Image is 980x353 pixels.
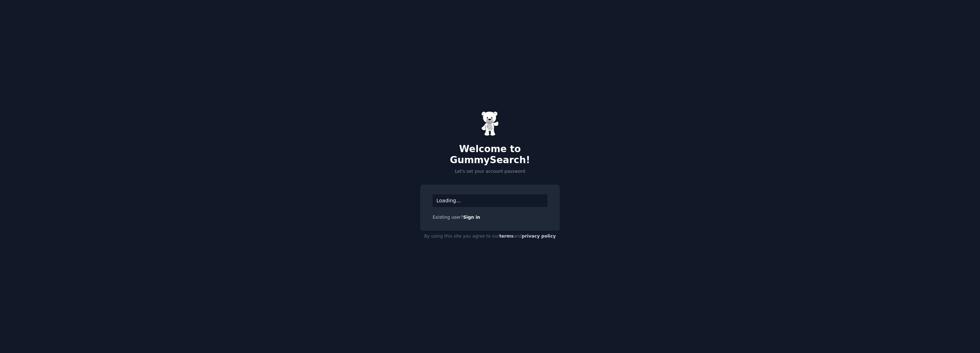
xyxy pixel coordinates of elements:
p: Let's set your account password [420,168,560,175]
span: Existing user? [433,215,463,220]
h2: Welcome to GummySearch! [420,144,560,166]
a: terms [499,234,514,239]
img: Gummy Bear [481,111,499,136]
div: By using this site you agree to our and [420,231,560,242]
a: Sign in [463,215,480,220]
a: privacy policy [522,234,556,239]
div: Loading... [433,194,547,207]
